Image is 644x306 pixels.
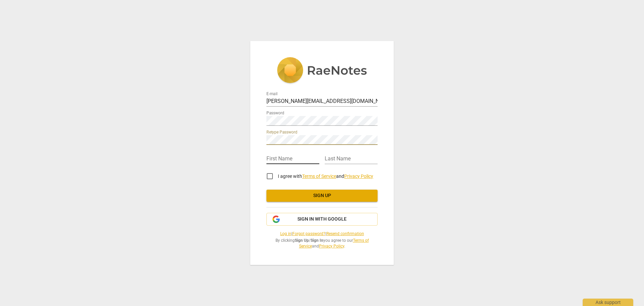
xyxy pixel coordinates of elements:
[266,213,378,226] button: Sign in with Google
[266,190,378,202] button: Sign up
[266,111,284,115] label: Password
[319,244,344,248] a: Privacy Policy
[266,231,378,237] span: | |
[266,130,297,135] label: Retype Password
[278,174,373,179] span: I agree with and
[299,238,369,248] a: Terms of Service
[277,57,367,85] img: 5ac2273c67554f335776073100b6d88f.svg
[280,231,291,236] a: Log in
[292,231,325,236] a: Forgot password?
[311,238,323,243] b: Sign In
[583,299,633,306] div: Ask support
[295,238,309,243] b: Sign Up
[266,92,278,96] label: E-mail
[344,174,373,179] a: Privacy Policy
[272,192,372,199] span: Sign up
[266,238,378,249] span: By clicking / you agree to our and .
[302,174,336,179] a: Terms of Service
[297,216,347,223] span: Sign in with Google
[326,231,364,236] a: Resend confirmation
